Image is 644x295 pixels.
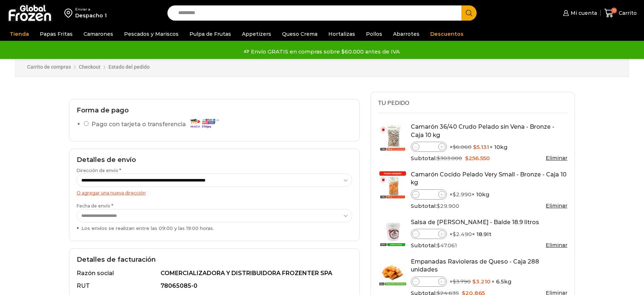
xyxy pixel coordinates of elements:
a: Camarón 36/40 Crudo Pelado sin Vena - Bronze - Caja 10 kg [411,123,554,138]
bdi: 303.000 [437,155,462,162]
a: Camarones [80,27,117,41]
span: 10 [611,8,617,13]
div: × × 18.9lt [411,229,568,239]
a: Abarrotes [389,27,423,41]
a: Eliminar [546,155,567,161]
div: × × 10kg [411,189,568,200]
div: Los envíos se realizan entre las 09:00 y las 19:00 horas. [77,225,352,232]
span: Mi cuenta [569,9,597,17]
div: COMERCIALIZADORA Y DISTRIBUIDORA FROZENTER SPA [161,269,348,278]
button: Search button [461,5,477,21]
div: Razón social [77,269,159,278]
div: × × 6.5kg [411,277,568,287]
label: Dirección de envío * [77,167,352,187]
input: Product quantity [419,277,438,286]
a: Hortalizas [325,27,359,41]
span: $ [437,202,440,209]
a: Empanadas Ravioleras de Queso - Caja 288 unidades [411,258,539,273]
span: $ [437,242,440,249]
bdi: 256.550 [465,155,490,162]
span: Carrito [617,9,637,17]
span: $ [453,278,456,285]
a: Descuentos [427,27,467,41]
a: Salsa de [PERSON_NAME] - Balde 18.9 litros [411,219,539,226]
img: Pago con tarjeta o transferencia [188,117,221,129]
span: $ [437,155,440,162]
bdi: 47.061 [437,242,457,249]
bdi: 29.900 [437,202,459,209]
div: 78065085-0 [161,282,348,290]
a: Mi cuenta [561,6,597,20]
select: Fecha de envío * Los envíos se realizan entre las 09:00 y las 19:00 horas. [77,209,352,222]
span: $ [465,155,469,162]
bdi: 2.990 [453,191,472,198]
a: Pollos [362,27,386,41]
a: Queso Crema [278,27,321,41]
a: Appetizers [238,27,275,41]
div: Subtotal: [411,241,568,249]
div: Despacho 1 [75,12,107,19]
img: address-field-icon.svg [64,7,75,19]
bdi: 6.060 [453,144,472,150]
a: Camarón Cocido Pelado Very Small - Bronze - Caja 10 kg [411,171,567,186]
h2: Forma de pago [77,107,352,115]
a: Pescados y Mariscos [120,27,182,41]
label: Pago con tarjeta o transferencia [91,118,223,131]
span: Tu pedido [378,99,409,107]
span: $ [473,144,477,150]
span: $ [453,191,456,198]
span: $ [472,278,476,285]
div: × × 10kg [411,142,568,152]
div: RUT [77,282,159,290]
a: Tienda [6,27,33,41]
bdi: 2.490 [453,231,472,238]
div: Subtotal: [411,202,568,210]
bdi: 3.790 [453,278,471,285]
a: 10 Carrito [604,5,637,22]
input: Product quantity [419,142,438,151]
a: Carrito de compras [27,64,71,71]
h2: Detalles de facturación [77,256,352,264]
a: Eliminar [546,202,567,209]
div: Enviar a [75,7,107,12]
div: Subtotal: [411,154,568,162]
input: Product quantity [419,190,438,199]
a: Papas Fritas [36,27,76,41]
label: Fecha de envío * [77,203,352,232]
a: Eliminar [546,242,567,248]
bdi: 5.131 [473,144,489,150]
a: O agregar una nueva dirección [77,190,146,196]
span: $ [453,144,456,150]
input: Product quantity [419,230,438,238]
bdi: 3.210 [472,278,491,285]
a: Pulpa de Frutas [186,27,235,41]
select: Dirección de envío * [77,174,352,187]
h2: Detalles de envío [77,156,352,164]
span: $ [453,231,456,238]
